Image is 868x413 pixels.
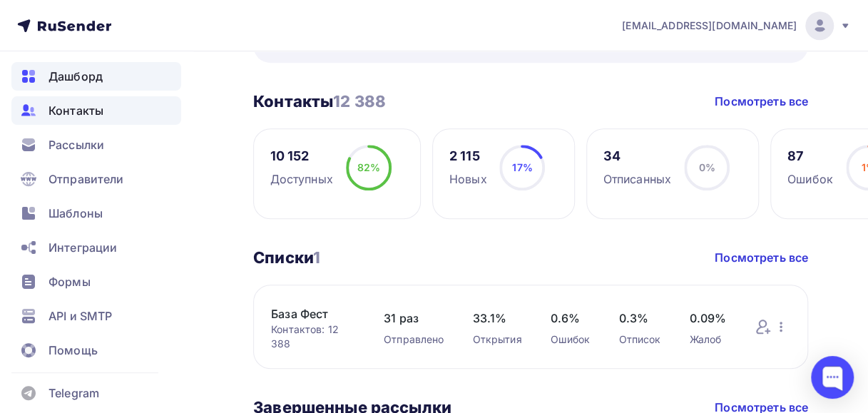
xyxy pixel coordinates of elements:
[618,310,660,327] span: 0.3%
[472,332,521,347] div: Открытия
[271,305,355,322] a: База Фест
[618,332,660,347] div: Отписок
[384,332,444,347] div: Отправлено
[11,96,181,125] a: Контакты
[48,68,103,85] span: Дашборд
[48,205,103,222] span: Шаблоны
[48,384,99,402] span: Telegram
[48,170,124,188] span: Отправители
[472,310,521,327] span: 33.1%
[48,239,117,256] span: Интеграции
[48,273,91,290] span: Формы
[449,170,487,188] div: Новых
[253,248,320,267] h3: Списки
[333,92,386,111] span: 12 388
[449,148,487,165] div: 2 115
[698,161,715,173] span: 0%
[357,161,380,173] span: 82%
[787,148,833,165] div: 87
[48,136,104,153] span: Рассылки
[270,170,333,188] div: Доступных
[787,170,833,188] div: Ошибок
[11,199,181,228] a: Шаблоны
[622,11,851,40] a: [EMAIL_ADDRESS][DOMAIN_NAME]
[622,19,797,33] span: [EMAIL_ADDRESS][DOMAIN_NAME]
[270,148,333,165] div: 10 152
[48,102,103,119] span: Контакты
[11,165,181,193] a: Отправители
[11,267,181,296] a: Формы
[603,170,670,188] div: Отписанных
[48,307,112,325] span: API и SMTP
[689,310,726,327] span: 0.09%
[48,342,98,359] span: Помощь
[603,148,670,165] div: 34
[271,322,355,351] div: Контактов: 12 388
[11,62,181,91] a: Дашборд
[715,93,808,110] a: Посмотреть все
[715,249,808,266] a: Посмотреть все
[253,91,386,111] h3: Контакты
[512,161,532,173] span: 17%
[550,310,590,327] span: 0.6%
[313,248,320,267] span: 1
[384,310,444,327] span: 31 раз
[689,332,726,347] div: Жалоб
[550,332,590,347] div: Ошибок
[11,131,181,159] a: Рассылки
